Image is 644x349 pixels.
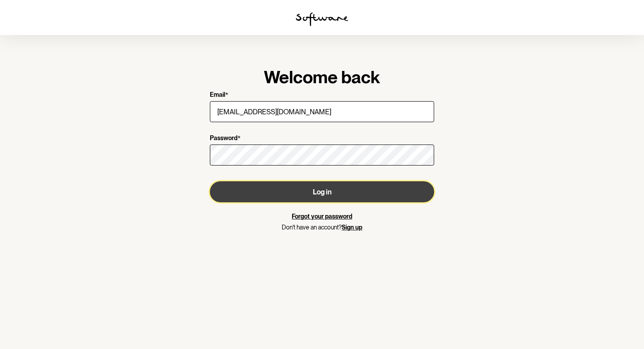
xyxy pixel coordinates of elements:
[210,134,237,143] p: Password
[296,12,348,26] img: software logo
[210,91,225,99] p: Email
[210,224,434,231] p: Don't have an account?
[292,213,352,220] a: Forgot your password
[210,181,434,202] button: Log in
[210,67,434,88] h1: Welcome back
[342,224,362,231] a: Sign up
